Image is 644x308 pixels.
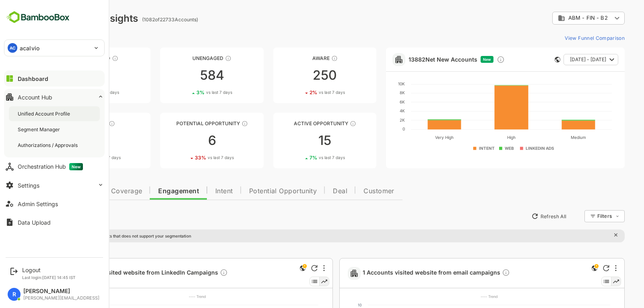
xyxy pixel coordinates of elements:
[18,126,62,133] div: Segment Manager
[8,288,21,301] div: R
[19,69,122,82] div: 216
[20,44,39,52] p: acalvio
[4,159,105,175] button: Orchestration HubNew
[4,177,105,193] button: Settings
[479,135,487,140] text: High
[23,288,99,295] div: [PERSON_NAME]
[291,155,317,161] span: vs last 7 days
[213,120,220,127] div: These accounts are MQAs and can be passed on to Inside Sales
[84,55,90,62] div: These accounts have not been engaged with for a defined time period
[18,163,83,170] div: Orchestration Hub
[192,269,200,278] div: Description not present
[43,269,200,278] span: 1 Accounts visited website from LinkedIn Campaigns
[370,81,377,86] text: 10K
[452,294,470,299] text: ---- Trend
[18,142,79,149] div: Authorizations / Approvals
[18,94,52,101] div: Account Hub
[372,108,377,113] text: 4K
[35,234,163,238] p: There are global insights that does not support your segmentation
[568,209,597,223] div: Filters
[19,55,122,61] div: Unreached
[270,263,279,274] div: This is a global insight. Segment selection is not applicable for this view
[407,135,425,140] text: Very High
[19,113,122,168] a: EngagedThese accounts are warm, further nurturing would qualify them to MQAs1138%vs last 7 days
[575,265,581,271] div: Refresh
[535,54,590,65] button: [DATE] - [DATE]
[372,99,377,104] text: 6K
[132,48,235,103] a: UnengagedThese accounts have not shown enough engagement and need nurturing5843%vs last 7 days
[303,55,310,62] div: These accounts have just entered the buying cycle and need further nurturing
[80,120,87,127] div: These accounts are warm, further nurturing would qualify them to MQAs
[161,294,178,299] text: ---- Trend
[524,10,597,26] div: ABM - FIN - B2
[66,155,93,161] span: vs last 7 days
[18,201,58,207] div: Admin Settings
[132,69,235,82] div: 584
[19,134,122,147] div: 11
[19,209,78,223] button: New Insights
[23,296,99,301] div: [PERSON_NAME][EMAIL_ADDRESS]
[305,188,319,194] span: Deal
[65,89,91,95] span: vs last 7 days
[281,89,317,95] div: 2 %
[8,43,17,53] div: AC
[281,155,317,161] div: 7 %
[22,267,76,273] div: Logout
[469,56,477,64] div: Discover new ICP-fit accounts showing engagement — via intent surges, anonymous website visits, L...
[530,14,584,22] div: ABM - FIN - B2
[4,196,105,212] button: Admin Settings
[54,155,93,161] div: 38 %
[380,56,449,63] a: 13882Net New Accounts
[543,135,558,140] text: Medium
[4,40,104,56] div: ACacalvio
[526,57,532,62] div: This card does not support filter and segments
[167,155,206,161] div: 33 %
[295,265,297,271] div: More
[18,219,51,226] div: Data Upload
[132,120,235,126] div: Potential Opportunity
[27,188,114,194] span: Data Quality and Coverage
[474,269,482,278] div: Description not present
[69,163,83,170] span: New
[569,213,584,219] div: Filters
[322,120,328,127] div: These accounts have open opportunities which might be at any of the Sales Stages
[19,120,122,126] div: Engaged
[22,275,76,280] p: Last login: [DATE] 14:45 IST
[374,126,377,131] text: 0
[291,89,317,95] span: vs last 7 days
[283,265,289,271] div: Refresh
[180,155,206,161] span: vs last 7 days
[561,263,571,274] div: This is a global insight. Segment selection is not applicable for this view
[43,269,203,278] a: 1 Accounts visited website from LinkedIn CampaignsDescription not present
[372,90,377,95] text: 8K
[38,303,42,307] text: 12
[245,134,348,147] div: 15
[245,120,348,126] div: Active Opportunity
[334,269,485,278] a: 1 Accounts visited website from email campaignsDescription not present
[335,188,366,194] span: Customer
[197,55,203,62] div: These accounts have not shown enough engagement and need nurturing
[4,214,105,230] button: Data Upload
[132,134,235,147] div: 6
[4,70,105,87] button: Dashboard
[245,55,348,61] div: Aware
[330,303,334,307] text: 10
[540,15,580,21] span: ABM - FIN - B2
[245,48,348,103] a: AwareThese accounts have just entered the buying cycle and need further nurturing2502%vs last 7 days
[55,89,91,95] div: 6 %
[18,75,48,82] div: Dashboard
[18,110,72,117] div: Unified Account Profile
[477,146,486,151] text: WEB
[497,146,526,151] text: LINKEDIN ADS
[587,265,588,271] div: More
[4,10,72,25] img: BambooboxFullLogoMark.5f36c76dfaba33ec1ec1367b70bb1252.svg
[245,69,348,82] div: 250
[18,182,39,189] div: Settings
[455,57,463,62] span: New
[187,188,205,194] span: Intent
[19,48,122,103] a: UnreachedThese accounts have not been engaged with for a defined time period2166%vs last 7 days
[132,113,235,168] a: Potential OpportunityThese accounts are MQAs and can be passed on to Inside Sales633%vs last 7 days
[178,89,204,95] span: vs last 7 days
[132,55,235,61] div: Unengaged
